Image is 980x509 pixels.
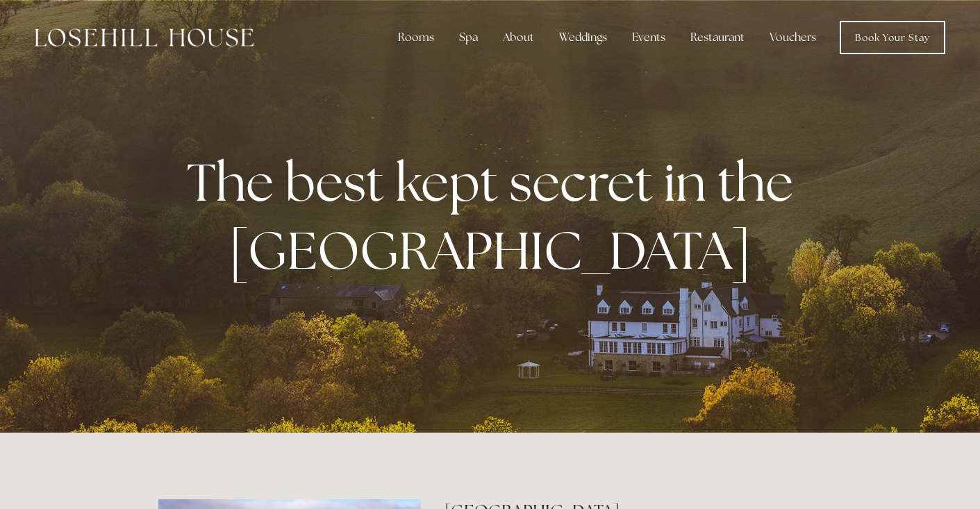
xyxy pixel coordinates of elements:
[758,24,827,51] a: Vouchers
[840,21,945,54] a: Book Your Stay
[35,28,254,47] img: Losehill House
[548,24,618,51] div: Weddings
[492,24,545,51] div: About
[387,24,445,51] div: Rooms
[679,24,756,51] div: Restaurant
[621,24,676,51] div: Events
[448,24,489,51] div: Spa
[187,148,804,284] strong: The best kept secret in the [GEOGRAPHIC_DATA]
